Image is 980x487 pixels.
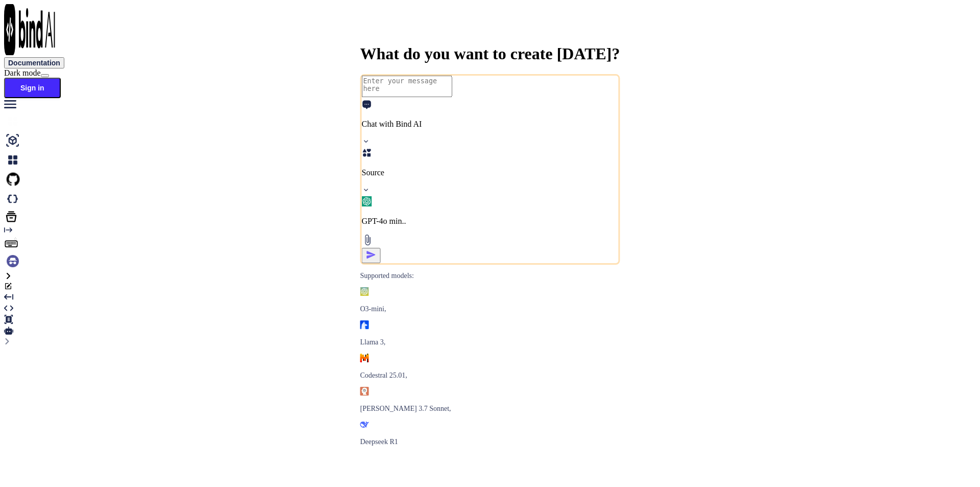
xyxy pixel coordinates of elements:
[360,354,369,362] img: Mistral-AI
[360,320,369,329] img: Llama2
[4,78,61,98] button: Sign in
[360,305,620,313] p: O3-mini,
[360,405,620,413] p: [PERSON_NAME] 3.7 Sonnet,
[362,217,619,226] p: GPT-4o min..
[362,120,619,129] p: Chat with Bind AI
[362,185,371,194] img: Pick Models
[8,59,60,67] span: Documentation
[4,4,55,55] img: Bind AI
[366,249,377,260] img: icon
[360,287,369,296] img: GPT-4
[360,420,369,429] img: claude
[4,132,21,149] img: ai-studio
[360,44,620,63] span: What do you want to create [DATE]?
[4,57,64,68] button: Documentation
[360,338,620,346] p: Llama 3,
[4,190,21,207] img: darkCloudIdeIcon
[360,272,620,280] p: Supported models:
[4,151,21,169] img: chat
[362,137,371,146] img: Pick Tools
[360,438,620,446] p: Deepseek R1
[4,112,21,130] img: chat
[4,252,21,270] img: signin
[362,196,372,206] img: GPT-4o mini
[360,372,620,380] p: Codestral 25.01,
[362,234,374,246] img: attachment
[4,171,21,188] img: githubLight
[360,387,369,396] img: claude
[362,168,619,177] p: Source
[4,68,41,77] span: Dark mode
